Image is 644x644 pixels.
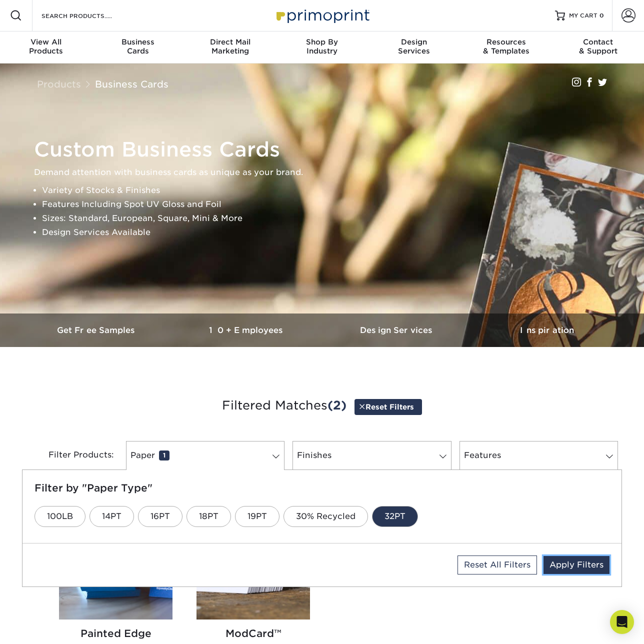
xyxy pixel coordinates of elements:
h3: Get Free Samples [22,325,172,335]
span: 1 [159,450,169,460]
span: MY CART [569,11,597,20]
a: Finishes [292,441,451,470]
div: Services [368,37,460,55]
a: 100LB [34,506,85,527]
a: Paper1 [126,441,284,470]
span: Business [92,37,184,46]
h2: Painted Edge [59,627,172,639]
h5: Filter by "Paper Type" [34,482,609,494]
span: 0 [599,12,604,19]
iframe: Google Customer Reviews [2,613,85,640]
a: Resources& Templates [460,31,552,63]
h1: Custom Business Cards [34,137,619,161]
a: BusinessCards [92,31,184,63]
a: DesignServices [368,31,460,63]
a: 14PT [89,506,134,527]
span: Shop By [276,37,368,46]
a: Get Free Samples [22,313,172,347]
a: Business Cards [95,78,168,89]
input: SEARCH PRODUCTS..... [40,9,138,21]
div: Cards [92,37,184,55]
img: Primoprint [272,4,372,26]
a: Design Services [322,313,472,347]
a: Reset Filters [354,399,422,414]
p: Demand attention with business cards as unique as your brand. [34,165,619,179]
li: Features Including Spot UV Gloss and Foil [42,197,619,211]
a: Products [37,78,81,89]
a: Reset All Filters [457,555,537,574]
h2: ModCard™ [196,627,310,639]
div: Filter Products: [22,441,122,470]
h3: Filtered Matches [29,383,614,429]
a: Inspiration [472,313,622,347]
a: 18PT [186,506,231,527]
div: & Templates [460,37,552,55]
div: Marketing [184,37,276,55]
span: Direct Mail [184,37,276,46]
li: Design Services Available [42,225,619,239]
a: Contact& Support [552,31,644,63]
h3: 10+ Employees [172,325,322,335]
a: 19PT [235,506,279,527]
a: 10+ Employees [172,313,322,347]
a: Apply Filters [543,556,609,574]
div: Industry [276,37,368,55]
a: 32PT [372,506,418,527]
a: Direct MailMarketing [184,31,276,63]
div: & Support [552,37,644,55]
span: Contact [552,37,644,46]
span: Design [368,37,460,46]
a: 30% Recycled [283,506,368,527]
a: Shop ByIndustry [276,31,368,63]
li: Variety of Stocks & Finishes [42,183,619,197]
a: 16PT [138,506,182,527]
h3: Inspiration [472,325,622,335]
span: Resources [460,37,552,46]
div: Open Intercom Messenger [610,610,634,634]
a: Features [459,441,618,470]
h3: Design Services [322,325,472,335]
span: (2) [327,398,346,412]
li: Sizes: Standard, European, Square, Mini & More [42,211,619,225]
